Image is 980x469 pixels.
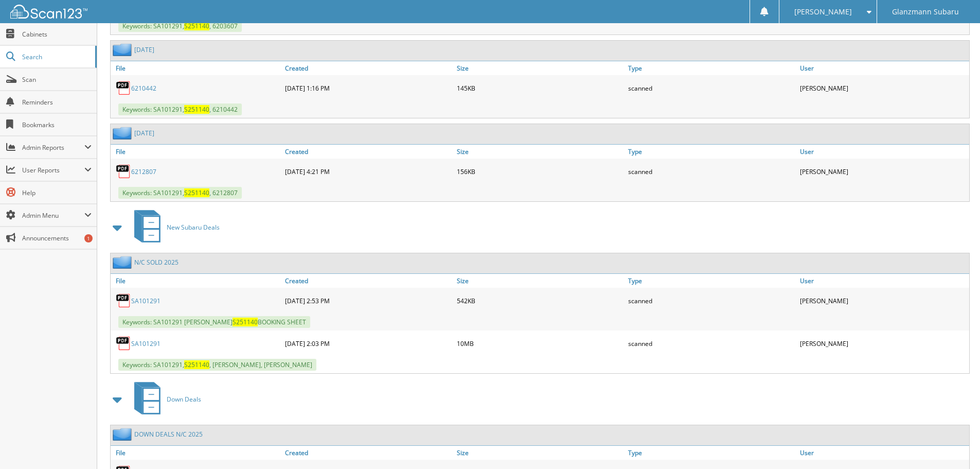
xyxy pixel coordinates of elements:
div: 542KB [454,290,626,311]
a: User [797,145,969,159]
a: File [111,274,282,288]
div: scanned [626,290,797,311]
span: Down Deals [167,395,201,404]
span: S251140 [184,105,209,114]
a: SA101291 [131,339,161,348]
img: folder2.png [113,127,134,140]
div: [DATE] 4:21 PM [282,161,454,182]
a: Created [282,61,454,75]
a: New Subaru Deals [128,207,220,248]
div: 10MB [454,333,626,354]
div: 156KB [454,161,626,182]
a: File [111,61,282,75]
div: scanned [626,78,797,98]
a: Created [282,274,454,288]
span: Keywords: SA101291, , 6212807 [118,187,242,199]
a: User [797,61,969,75]
a: Created [282,145,454,159]
a: N/C SOLD 2025 [134,258,179,267]
a: Type [626,274,797,288]
span: User Reports [22,166,84,175]
span: S251140 [184,360,209,369]
div: 145KB [454,78,626,98]
a: Created [282,446,454,460]
a: Size [454,145,626,159]
a: DOWN DEALS N/C 2025 [134,430,203,439]
a: Down Deals [128,379,201,420]
a: SA101291 [131,297,161,305]
span: Keywords: SA101291 [PERSON_NAME] BOOKING SHEET [118,316,310,328]
span: Keywords: SA101291, , 6210442 [118,103,242,115]
img: PDF.png [116,164,131,179]
span: Bookmarks [22,120,92,129]
img: folder2.png [113,428,134,441]
div: [PERSON_NAME] [797,78,969,98]
a: File [111,446,282,460]
a: [DATE] [134,129,154,137]
span: Admin Reports [22,143,84,152]
a: User [797,446,969,460]
span: Search [22,53,90,61]
span: S251140 [184,22,209,30]
div: scanned [626,161,797,182]
a: File [111,145,282,159]
a: Type [626,61,797,75]
a: Type [626,446,797,460]
span: Keywords: SA101291, , [PERSON_NAME], [PERSON_NAME] [118,359,316,371]
a: Type [626,145,797,159]
div: [DATE] 2:03 PM [282,333,454,354]
img: folder2.png [113,43,134,56]
a: Size [454,274,626,288]
div: [DATE] 1:16 PM [282,78,454,98]
a: 6210442 [131,84,156,93]
a: 6212807 [131,167,156,176]
img: PDF.png [116,293,131,308]
span: Keywords: SA101291, , 6203607 [118,20,242,32]
div: scanned [626,333,797,354]
div: [PERSON_NAME] [797,290,969,311]
span: S251140 [184,188,209,197]
span: Reminders [22,98,92,107]
div: [PERSON_NAME] [797,161,969,182]
a: Size [454,446,626,460]
span: Help [22,188,92,197]
span: Announcements [22,234,92,242]
span: S251140 [233,318,258,326]
span: [PERSON_NAME] [794,9,852,15]
div: [DATE] 2:53 PM [282,290,454,311]
a: [DATE] [134,45,154,54]
a: Size [454,61,626,75]
div: 1 [84,234,93,242]
a: User [797,274,969,288]
span: Scan [22,75,92,84]
img: PDF.png [116,80,131,96]
img: folder2.png [113,256,134,269]
img: scan123-logo-white.svg [10,5,87,19]
div: [PERSON_NAME] [797,333,969,354]
span: Admin Menu [22,211,84,220]
img: PDF.png [116,336,131,351]
span: Cabinets [22,30,92,39]
span: New Subaru Deals [167,223,220,232]
span: Glanzmann Subaru [892,9,959,15]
